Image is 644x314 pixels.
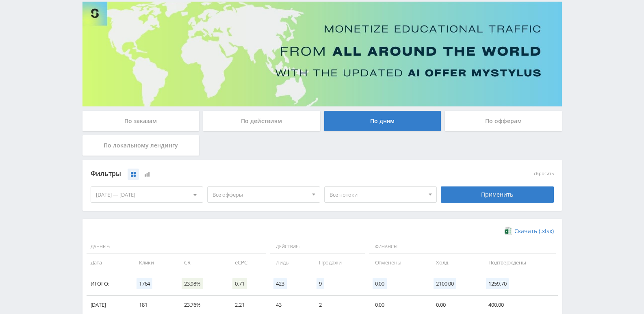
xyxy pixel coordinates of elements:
[480,253,557,272] td: Подтверждены
[273,278,287,289] span: 423
[87,296,131,314] td: [DATE]
[480,296,557,314] td: 400.00
[434,278,456,289] span: 2100.00
[330,187,425,202] span: Все потоки
[131,253,176,272] td: Клики
[203,111,320,131] div: По действиям
[227,253,268,272] td: eCPC
[311,296,367,314] td: 2
[514,228,554,234] span: Скачать (.xlsx)
[486,278,509,289] span: 1259.70
[441,186,554,203] div: Применить
[367,253,428,272] td: Отменены
[176,253,227,272] td: CR
[227,296,268,314] td: 2.21
[87,253,131,272] td: Дата
[270,240,364,254] span: Действия:
[87,272,131,296] td: Итого:
[91,187,203,202] div: [DATE] — [DATE]
[87,240,266,254] span: Данные:
[428,253,480,272] td: Холд
[268,296,310,314] td: 43
[505,227,512,235] img: xlsx
[82,111,199,131] div: По заказам
[324,111,441,131] div: По дням
[311,253,367,272] td: Продажи
[268,253,310,272] td: Лиды
[137,278,152,289] span: 1764
[82,135,199,156] div: По локальному лендингу
[176,296,227,314] td: 23.76%
[534,171,554,176] button: сбросить
[131,296,176,314] td: 181
[367,296,428,314] td: 0.00
[428,296,480,314] td: 0.00
[91,168,437,180] div: Фильтры
[445,111,562,131] div: По офферам
[373,278,387,289] span: 0.00
[317,278,324,289] span: 9
[182,278,203,289] span: 23.98%
[82,2,562,106] img: Banner
[232,278,247,289] span: 0.71
[505,227,553,235] a: Скачать (.xlsx)
[369,240,556,254] span: Финансы:
[212,187,308,202] span: Все офферы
